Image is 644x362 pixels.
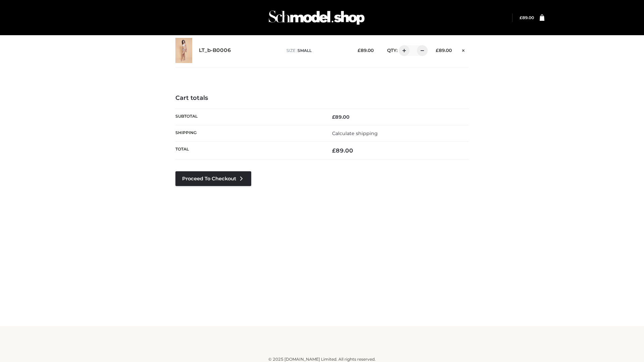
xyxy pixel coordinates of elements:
bdi: 89.00 [520,15,534,20]
span: £ [332,114,335,120]
span: £ [520,15,522,20]
th: Total [175,142,322,160]
div: QTY: [380,45,425,56]
p: size : [286,48,347,54]
span: £ [332,147,336,154]
img: Schmodel Admin 964 [266,4,367,31]
a: LT_b-B0006 [199,47,231,54]
bdi: 89.00 [332,114,350,120]
h4: Cart totals [175,95,469,102]
bdi: 89.00 [358,48,374,53]
span: £ [358,48,361,53]
a: Calculate shipping [332,130,378,136]
th: Shipping [175,125,322,141]
th: Subtotal [175,109,322,125]
bdi: 89.00 [332,147,353,154]
a: Proceed to Checkout [175,171,251,186]
span: £ [436,48,439,53]
a: £89.00 [520,15,534,20]
bdi: 89.00 [436,48,452,53]
a: Remove this item [459,45,469,54]
span: SMALL [298,48,312,53]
